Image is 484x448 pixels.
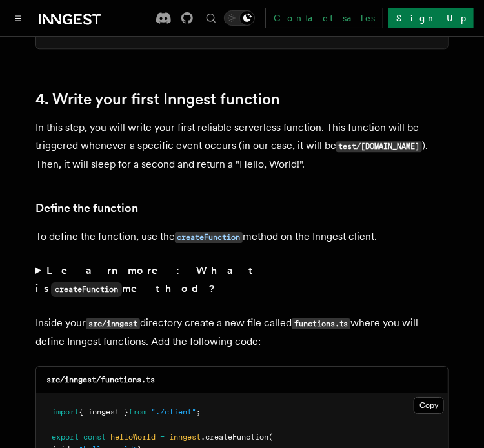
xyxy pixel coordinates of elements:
[79,407,128,416] span: { inngest }
[175,232,243,243] code: createFunction
[414,397,444,414] button: Copy
[224,10,255,26] button: Toggle dark mode
[86,318,140,329] code: src/inngest
[52,433,79,442] span: export
[83,433,106,442] span: const
[196,407,201,416] span: ;
[35,228,449,246] p: To define the function, use the method on the Inngest client.
[35,90,280,108] a: 4. Write your first Inngest function
[52,407,79,416] span: import
[46,375,155,384] code: src/inngest/functions.ts
[292,318,350,329] code: functions.ts
[268,433,273,442] span: (
[201,433,268,442] span: .createFunction
[51,282,122,297] code: createFunction
[35,199,138,217] a: Define the function
[35,262,449,298] summary: Learn more: What iscreateFunctionmethod?
[151,407,196,416] span: "./client"
[35,314,449,351] p: Inside your directory create a new file called where you will define Inngest functions. Add the f...
[265,8,383,28] a: Contact sales
[35,264,258,295] strong: Learn more: What is method?
[10,10,26,26] button: Toggle navigation
[388,8,474,28] a: Sign Up
[336,141,422,152] code: test/[DOMAIN_NAME]
[175,230,243,242] a: createFunction
[160,433,165,442] span: =
[169,433,201,442] span: inngest
[128,407,146,416] span: from
[35,119,449,173] p: In this step, you will write your first reliable serverless function. This function will be trigg...
[203,10,219,26] button: Find something...
[110,433,156,442] span: helloWorld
